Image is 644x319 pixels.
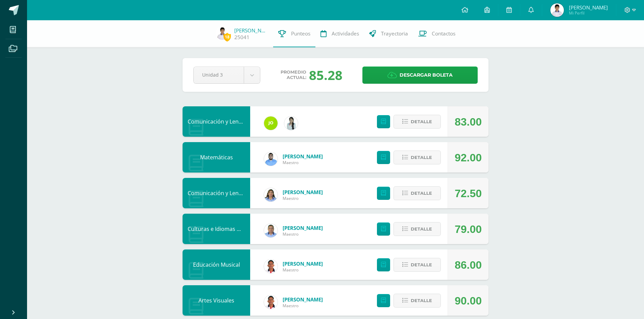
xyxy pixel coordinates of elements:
span: Promedio actual: [281,70,306,80]
a: [PERSON_NAME] [283,189,323,195]
img: d5f85972cab0d57661bd544f50574cc9.png [264,188,278,202]
a: Descargar boleta [362,67,478,84]
img: ea7da6ec4358329a77271c763a2d9c46.png [264,260,278,273]
img: 074080cf5bc733bfb543c5917e2dee20.png [550,3,564,17]
a: [PERSON_NAME] [234,27,268,34]
button: Detalle [393,186,441,200]
img: 937d777aa527c70189f9fb3facc5f1f6.png [284,116,298,130]
img: 79eb5cb28572fb7ebe1e28c28929b0fa.png [264,116,278,130]
div: Educación Musical [183,249,250,280]
span: Maestro [283,231,323,237]
span: Actividades [332,30,359,37]
img: 074080cf5bc733bfb543c5917e2dee20.png [216,26,229,40]
a: Punteos [273,20,315,47]
button: Detalle [393,115,441,129]
span: Trayectoria [381,30,408,37]
span: Detalle [411,187,432,200]
a: Unidad 3 [194,67,260,83]
span: Detalle [411,115,432,128]
span: [PERSON_NAME] [569,4,608,11]
div: Culturas e Idiomas Mayas Garífuna o Xinca [183,214,250,244]
span: Contactos [432,30,455,37]
span: Detalle [411,259,432,271]
button: Detalle [393,222,441,236]
div: 86.00 [455,250,482,280]
img: 58211983430390fd978f7a65ba7f1128.png [264,224,278,237]
span: Detalle [411,223,432,235]
div: 72.50 [455,178,482,209]
button: Detalle [393,258,441,272]
a: Actividades [315,20,364,47]
button: Detalle [393,294,441,308]
div: 92.00 [455,142,482,173]
span: Detalle [411,294,432,307]
img: ea7da6ec4358329a77271c763a2d9c46.png [264,295,278,309]
div: 90.00 [455,286,482,316]
div: 83.00 [455,107,482,137]
a: Contactos [413,20,460,47]
a: [PERSON_NAME] [283,260,323,267]
div: 79.00 [455,214,482,244]
a: [PERSON_NAME] [283,296,323,303]
div: Comunicación y Lenguaje Idioma Español [183,178,250,208]
span: Detalle [411,151,432,164]
span: Descargar boleta [400,67,453,83]
span: Maestro [283,303,323,309]
img: 54ea75c2c4af8710d6093b43030d56ea.png [264,152,278,166]
span: Punteos [291,30,310,37]
span: Unidad 3 [202,67,235,83]
a: 25041 [234,34,249,41]
span: Maestro [283,267,323,273]
span: Maestro [283,195,323,201]
div: Matemáticas [183,142,250,172]
span: Mi Perfil [569,10,608,16]
button: Detalle [393,151,441,164]
a: [PERSON_NAME] [283,153,323,160]
a: Trayectoria [364,20,413,47]
a: [PERSON_NAME] [283,224,323,231]
div: 85.28 [309,66,342,84]
div: Artes Visuales [183,285,250,316]
span: 18 [223,33,231,41]
div: Comunicación y Lenguaje, Idioma Extranjero [183,106,250,137]
span: Maestro [283,160,323,165]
